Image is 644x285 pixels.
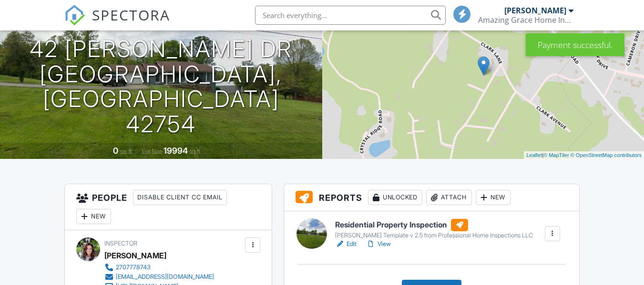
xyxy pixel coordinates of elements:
[571,152,642,158] a: © OpenStreetMap contributors
[113,146,118,156] div: 0
[104,272,214,282] a: [EMAIL_ADDRESS][DOMAIN_NAME]
[120,148,133,155] span: sq. ft.
[164,146,188,156] div: 19994
[116,264,151,271] div: 2707778743
[368,190,422,205] div: Unlocked
[104,248,166,263] div: [PERSON_NAME]
[426,190,472,205] div: Attach
[478,15,573,25] div: Amazing Grace Home Inspection, LLC
[92,5,170,25] span: SPECTORA
[526,152,542,158] a: Leaflet
[524,151,644,159] div: |
[335,232,533,239] div: [PERSON_NAME] Template v 2.5 from Professional Home Inspections LLC
[335,219,533,240] a: Residential Property Inspection [PERSON_NAME] Template v 2.5 from Professional Home Inspections LLC
[366,239,391,249] a: View
[543,152,569,158] a: © MapTiler
[64,5,85,26] img: The Best Home Inspection Software - Spectora
[335,239,357,249] a: Edit
[526,33,624,56] div: Payment successful.
[76,209,111,224] div: New
[65,184,272,230] h3: People
[15,37,307,137] h1: 42 [PERSON_NAME] Dr [GEOGRAPHIC_DATA], [GEOGRAPHIC_DATA] 42754
[133,190,227,205] div: Disable Client CC Email
[104,240,137,247] span: Inspector
[189,148,201,155] span: sq.ft.
[476,190,511,205] div: New
[104,263,214,272] a: 2707778743
[335,219,533,231] h6: Residential Property Inspection
[64,13,170,33] a: SPECTORA
[142,148,162,155] span: Lot Size
[116,273,214,281] div: [EMAIL_ADDRESS][DOMAIN_NAME]
[255,6,446,25] input: Search everything...
[284,184,579,211] h3: Reports
[504,6,566,15] div: [PERSON_NAME]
